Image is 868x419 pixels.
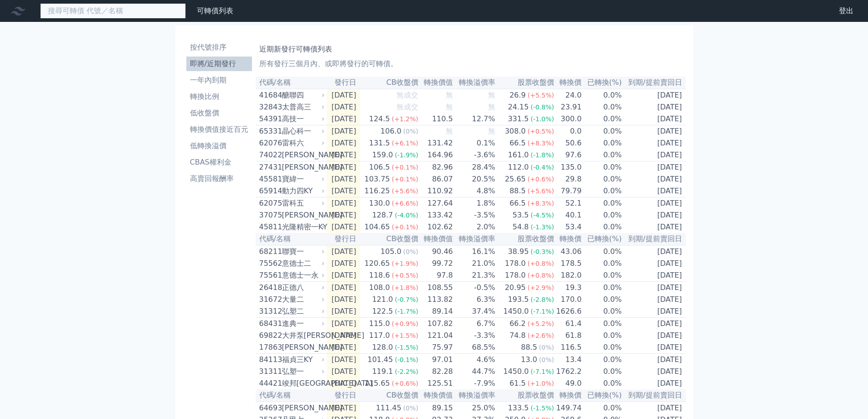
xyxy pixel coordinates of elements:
span: 無 [488,103,495,111]
li: 高賣回報酬率 [186,173,252,184]
td: 6.3% [453,294,496,305]
span: (+5.6%) [392,187,418,195]
td: -0.5% [453,282,496,294]
div: 124.5 [367,114,392,124]
div: 75561 [259,270,280,281]
a: 轉換價值接近百元 [186,122,252,137]
span: 無成交 [396,91,418,99]
a: 可轉債列表 [197,6,233,15]
td: 2.0% [453,221,496,233]
div: 正德八 [282,282,323,293]
td: 37.4% [453,305,496,318]
div: 112.0 [506,162,531,173]
th: 到期/提前賣回日 [622,233,686,245]
span: (-0.7%) [395,296,418,303]
a: CBAS權利金 [186,155,252,170]
div: 106.5 [367,162,392,173]
td: 0.0% [582,282,622,294]
span: (+5.6%) [528,187,554,195]
td: 164.96 [419,149,453,161]
span: (0%) [403,128,418,135]
div: 178.0 [503,270,528,281]
span: (+5.2%) [528,320,554,327]
td: 107.82 [419,318,453,330]
div: 24.15 [506,102,531,113]
td: 0.0% [582,149,622,161]
span: (0%) [539,344,554,351]
div: 128.7 [370,210,395,221]
div: 31312 [259,306,280,317]
span: (+0.8%) [528,272,554,279]
span: (+1.8%) [392,284,418,291]
th: 股票收盤價 [496,233,555,245]
td: 0.0% [582,294,622,305]
div: 66.2 [508,318,528,329]
div: 69822 [259,330,280,341]
div: 65914 [259,186,280,197]
td: 89.14 [419,305,453,318]
td: [DATE] [622,221,686,233]
div: 120.65 [363,258,392,269]
div: 進典一 [282,318,323,329]
div: 醣聯四 [282,90,323,101]
li: 轉換比例 [186,91,252,102]
td: 13.4 [555,354,582,366]
div: 178.0 [503,258,528,269]
td: [DATE] [327,330,360,341]
div: 74022 [259,150,280,160]
td: 133.42 [419,209,453,221]
div: 大井泵[PERSON_NAME] [282,330,323,341]
td: 0.0% [582,89,622,101]
td: 97.6 [555,149,582,161]
div: 116.25 [363,186,392,197]
span: (+8.3%) [528,140,554,147]
td: [DATE] [327,101,360,113]
td: [DATE] [327,137,360,149]
td: 1.8% [453,197,496,210]
th: CB收盤價 [360,77,419,89]
a: 一年內到期 [186,73,252,88]
td: [DATE] [622,318,686,330]
span: (-4.0%) [395,212,418,219]
td: [DATE] [327,149,360,161]
td: [DATE] [622,269,686,282]
td: [DATE] [622,89,686,101]
div: 106.0 [379,126,403,137]
td: [DATE] [622,125,686,138]
td: 4.8% [453,185,496,197]
td: [DATE] [327,282,360,294]
td: [DATE] [622,149,686,161]
span: (-0.4%) [530,164,554,171]
a: 即將/近期發行 [186,57,252,71]
div: 意德士一永 [282,270,323,281]
td: [DATE] [622,197,686,210]
div: 雷科五 [282,198,323,209]
th: 轉換溢價率 [453,233,496,245]
div: 27431 [259,162,280,173]
span: (-2.8%) [530,296,554,303]
div: [PERSON_NAME] [282,210,323,221]
span: (-1.7%) [395,308,418,315]
th: 股票收盤價 [496,77,555,89]
td: [DATE] [327,173,360,185]
td: [DATE] [622,305,686,318]
div: 意德士二 [282,258,323,269]
td: 6.7% [453,318,496,330]
div: 45581 [259,174,280,185]
td: [DATE] [327,89,360,101]
span: (-1.9%) [395,151,418,159]
div: 105.0 [379,246,403,257]
div: 68431 [259,318,280,329]
div: 308.0 [503,126,528,137]
td: [DATE] [622,185,686,197]
div: 54391 [259,114,280,124]
div: 雷科六 [282,138,323,149]
td: 0.0% [582,137,622,149]
div: 66.5 [508,198,528,209]
div: 115.0 [367,318,392,329]
th: 已轉換(%) [582,77,622,89]
td: 61.4 [555,318,582,330]
td: 178.5 [555,258,582,269]
li: 即將/近期發行 [186,58,252,69]
td: 0.0% [582,269,622,282]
